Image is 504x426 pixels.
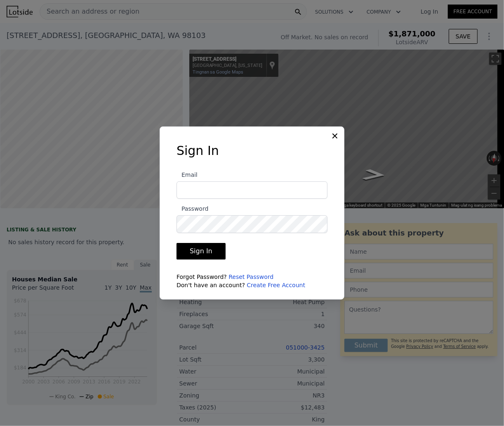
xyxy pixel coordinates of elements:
span: Email [177,171,198,178]
h3: Sign In [177,143,327,158]
input: Email [177,181,327,199]
div: Forgot Password? Don't have an account? [177,273,327,289]
a: Create Free Account [247,282,305,288]
a: Reset Password [228,274,273,280]
button: Sign In [177,243,226,259]
input: Password [177,215,327,233]
span: Password [177,205,208,212]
